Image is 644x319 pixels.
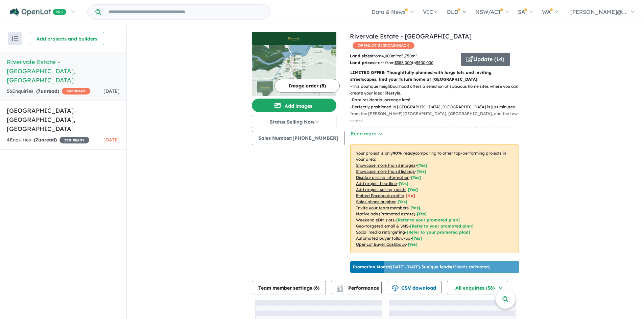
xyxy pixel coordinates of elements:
[7,136,89,144] div: 4 Enquir ies
[410,205,420,210] span: [ Yes ]
[396,53,397,57] sup: 2
[356,211,415,216] u: Native ads (Promoted estate)
[356,205,409,210] u: Invite your team members
[350,32,472,40] a: Rivervale Estate - [GEOGRAPHIC_DATA]
[7,87,90,96] div: 56 Enquir ies
[255,34,334,43] img: Rivervale Estate - Yarrawonga Logo
[356,223,408,229] u: Geo-targeted email & SMS
[398,199,407,204] span: [ Yes ]
[252,99,336,112] button: Add images
[350,53,456,59] p: from
[395,60,412,65] u: $ 388,000
[38,88,41,94] span: 7
[337,285,343,289] img: line-chart.svg
[417,211,427,216] span: [Yes]
[103,137,120,143] span: [DATE]
[11,36,18,41] img: sort.svg
[461,53,510,66] button: Update (14)
[350,83,524,97] p: - This boutique neighbourhood offers a selection of spacious home sites where you can create your...
[350,53,372,58] b: Land sizes
[275,79,340,92] button: Image order (8)
[252,32,336,96] a: Rivervale Estate - Yarrawonga LogoRivervale Estate - Yarrawonga
[331,281,382,294] button: Performance
[336,287,343,291] img: bar-chart.svg
[36,88,59,94] strong: ( unread)
[447,281,508,294] button: All enquiries (56)
[356,187,406,192] u: Add project selling-points
[356,181,397,186] u: Add project headline
[353,264,391,269] b: Promotion Month:
[387,281,442,294] button: CSV download
[7,57,120,85] h5: Rivervale Estate - [GEOGRAPHIC_DATA] , [GEOGRAPHIC_DATA]
[252,281,326,294] button: Team member settings (6)
[252,131,345,145] button: Sales Number:[PHONE_NUMBER]
[353,42,414,49] span: OPENLOT $ 200 CASHBACK
[337,285,379,291] span: Performance
[411,175,421,180] span: [ Yes ]
[408,187,418,192] span: [ Yes ]
[408,242,418,247] span: [Yes]
[252,115,336,128] button: Status:Selling Now
[416,169,426,174] span: [ Yes ]
[356,169,415,174] u: Showcase more than 3 listings
[416,60,433,65] u: $ 500,000
[353,264,490,270] p: [DATE] - [DATE] - ( 15 leads estimated)
[252,45,336,96] img: Rivervale Estate - Yarrawonga
[356,163,415,168] u: Showcase more than 3 images
[35,137,38,143] span: 2
[350,59,456,66] p: start from
[34,137,57,143] strong: ( unread)
[356,199,396,204] u: Sales phone number
[412,60,433,65] span: to
[401,53,417,58] u: 5,750 m
[422,264,451,269] b: 3 unique leads
[103,88,120,94] span: [DATE]
[392,285,399,292] img: download icon
[350,97,524,103] p: - Rare residential acreage lots!
[350,144,519,253] p: Your project is only comparing to other top-performing projects in your area: - - - - - - - - - -...
[102,5,269,19] input: Try estate name, suburb, builder or developer
[30,32,104,45] button: Add projects and builders
[381,53,397,58] u: 4,000 m
[315,285,318,291] span: 6
[350,124,524,138] p: - It’s the perfect destination for both thrill-seekers and those looking to relax by the water, w...
[350,130,382,138] button: Read more
[59,137,89,143] span: 35 % READY
[407,230,470,235] span: [Refer to your promoted plan]
[350,69,519,83] p: LIMITED OFFER: Thoughtfully planned with large lots and inviting streetscapes, find your future h...
[417,163,427,168] span: [ Yes ]
[412,236,422,241] span: [Yes]
[570,8,626,15] span: [PERSON_NAME]@...
[356,175,409,180] u: Display pricing information
[10,8,66,17] img: Openlot PRO Logo White
[7,106,120,133] h5: [GEOGRAPHIC_DATA] - [GEOGRAPHIC_DATA] , [GEOGRAPHIC_DATA]
[356,242,406,247] u: OpenLot Buyer Cashback
[356,230,405,235] u: Social media retargeting
[396,217,460,222] span: [Refer to your promoted plan]
[356,236,410,241] u: Automated buyer follow-up
[62,88,90,95] span: CASHBACK
[397,53,417,58] span: to
[350,60,374,65] b: Land prices
[393,151,415,156] b: 90 % ready
[410,223,474,229] span: [Refer to your promoted plan]
[399,181,408,186] span: [ Yes ]
[356,193,404,198] u: Embed Facebook profile
[356,217,395,222] u: Weekend eDM slots
[350,104,524,124] p: - Perfectly positioned in [GEOGRAPHIC_DATA], [GEOGRAPHIC_DATA] is just minutes from the [PERSON_N...
[415,53,417,57] sup: 2
[406,193,415,198] span: [ No ]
